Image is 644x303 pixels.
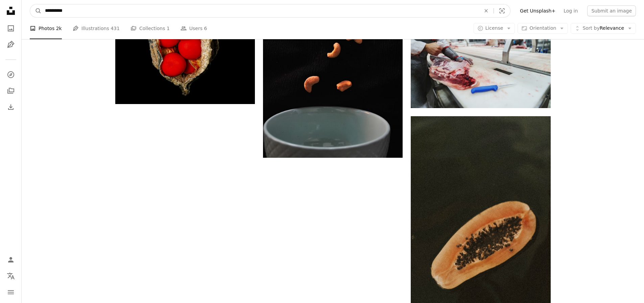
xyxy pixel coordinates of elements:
[559,5,582,16] a: Log in
[4,253,18,267] a: Log in / Sign up
[4,38,18,51] a: Illustrations
[518,23,568,34] button: Orientation
[73,18,120,39] a: Illustrations 431
[4,4,18,19] a: Home — Unsplash
[4,269,18,283] button: Language
[571,23,636,34] button: Sort byRelevance
[411,58,550,65] a: Workers at meet industry handle meat organizing packing shipping loading at meat factory.
[479,4,494,17] button: Clear
[516,5,559,16] a: Get Unsplash+
[111,25,120,32] span: 431
[474,23,515,34] button: License
[4,68,18,81] a: Explore
[4,22,18,35] a: Photos
[181,18,207,39] a: Users 6
[263,50,403,56] a: a white bowl filled with food on top of a black table
[4,100,18,114] a: Download History
[485,25,503,31] span: License
[494,4,510,17] button: Visual search
[587,5,636,16] button: Submit an image
[30,4,42,17] button: Search Unsplash
[30,4,510,18] form: Find visuals sitewide
[411,15,550,108] img: Workers at meet industry handle meat organizing packing shipping loading at meat factory.
[204,25,207,32] span: 6
[4,84,18,98] a: Collections
[130,18,170,39] a: Collections 1
[529,25,556,31] span: Orientation
[411,218,550,224] a: sliced apple fruit on black table
[582,25,624,32] span: Relevance
[167,25,170,32] span: 1
[4,285,18,299] button: Menu
[582,25,599,31] span: Sort by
